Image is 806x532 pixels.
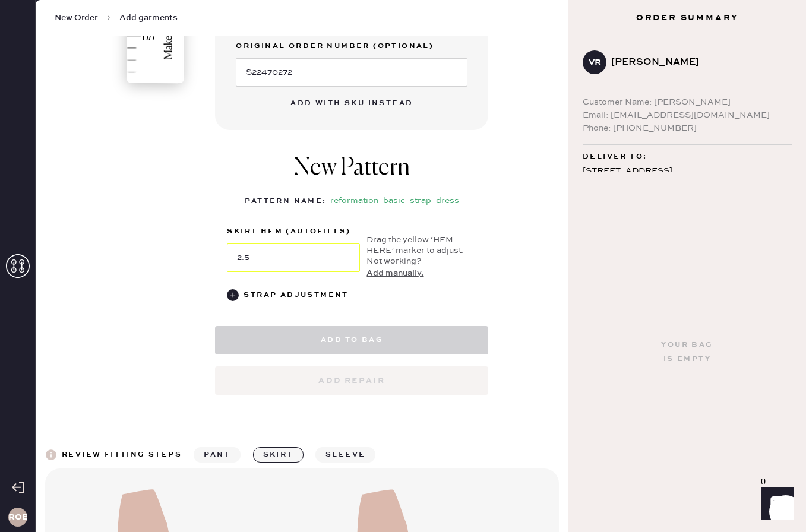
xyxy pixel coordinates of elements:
[244,288,348,302] div: Strap Adjustment
[583,164,792,194] div: [STREET_ADDRESS] Shorewood , IL 60404
[611,55,782,69] div: [PERSON_NAME]
[366,267,423,280] button: Add manually.
[583,150,647,164] span: Deliver to:
[583,109,792,122] div: Email: [EMAIL_ADDRESS][DOMAIN_NAME]
[589,58,601,66] h3: VR
[55,12,98,24] span: New Order
[583,96,792,109] div: Customer Name: [PERSON_NAME]
[366,256,476,280] div: Not working?
[8,513,27,521] h3: ROBCA
[315,447,375,463] button: sleeve
[227,243,360,272] input: Move the yellow marker!
[366,235,476,256] div: Drag the yellow ‘HEM HERE’ marker to adjust.
[330,194,459,208] div: reformation_basic_strap_dress
[236,39,467,53] label: Original Order Number (Optional)
[245,194,326,208] div: Pattern Name :
[119,12,178,24] span: Add garments
[568,12,806,24] h3: Order Summary
[661,338,713,366] div: Your bag is empty
[215,326,488,354] button: Add to bag
[253,447,304,463] button: skirt
[227,224,360,239] label: skirt hem (autofills)
[236,58,467,87] input: e.g. 1020304
[194,447,241,463] button: pant
[283,91,420,115] button: Add with SKU instead
[583,122,792,135] div: Phone: [PHONE_NUMBER]
[750,479,801,530] iframe: Front Chat
[62,448,182,462] div: Review fitting steps
[215,366,488,395] button: Add repair
[293,154,410,194] h1: New Pattern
